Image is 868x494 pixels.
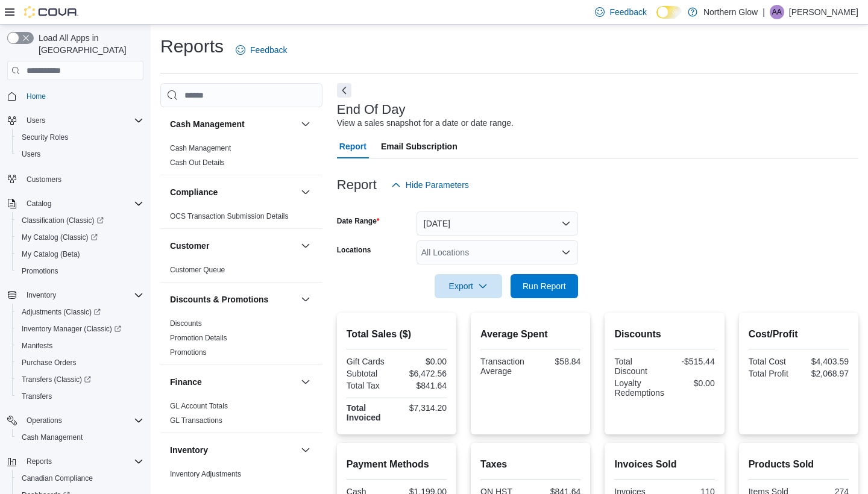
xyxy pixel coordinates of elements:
[12,470,148,487] button: Canadian Compliance
[170,402,228,410] a: GL Account Totals
[17,147,45,161] a: Users
[22,454,57,469] button: Reports
[22,288,143,302] span: Inventory
[27,116,45,125] span: Users
[533,357,580,366] div: $58.84
[789,5,858,19] p: [PERSON_NAME]
[160,141,322,175] div: Cash Management
[614,457,714,472] h2: Invoices Sold
[170,319,202,328] a: Discounts
[17,322,143,336] span: Inventory Manager (Classic)
[17,430,143,445] span: Cash Management
[170,118,245,130] h3: Cash Management
[749,457,849,472] h2: Products Sold
[27,175,61,184] span: Customers
[17,305,105,319] a: Adjustments (Classic)
[337,117,514,130] div: View a sales snapshot for a date or date range.
[386,173,474,197] button: Hide Parameters
[347,457,447,472] h2: Payment Methods
[417,211,578,236] button: [DATE]
[12,354,148,371] button: Purchase Orders
[170,240,296,252] button: Customer
[435,274,502,298] button: Export
[22,249,80,259] span: My Catalog (Beta)
[22,113,50,128] button: Users
[2,412,148,429] button: Operations
[27,92,46,101] span: Home
[614,327,714,342] h2: Discounts
[12,320,148,337] a: Inventory Manager (Classic)
[170,293,268,305] h3: Discounts & Promotions
[170,212,289,220] a: OCS Transaction Submission Details
[170,334,227,342] a: Promotion Details
[337,83,351,98] button: Next
[22,413,67,428] button: Operations
[170,240,209,252] h3: Customer
[17,264,63,278] a: Promotions
[17,339,57,353] a: Manifests
[170,186,218,198] h3: Compliance
[399,369,447,378] div: $6,472.56
[609,6,646,18] span: Feedback
[160,209,322,228] div: Compliance
[22,307,101,317] span: Adjustments (Classic)
[749,369,796,378] div: Total Profit
[170,470,241,478] a: Inventory Adjustments
[17,339,143,353] span: Manifests
[347,327,447,342] h2: Total Sales ($)
[170,144,231,152] a: Cash Management
[406,179,469,191] span: Hide Parameters
[17,264,143,278] span: Promotions
[12,337,148,354] button: Manifests
[703,5,758,19] p: Northern Glow
[561,248,571,257] button: Open list of options
[17,355,143,370] span: Purchase Orders
[22,233,98,242] span: My Catalog (Classic)
[22,149,40,159] span: Users
[27,457,52,466] span: Reports
[2,287,148,304] button: Inventory
[337,245,371,255] label: Locations
[17,230,143,245] span: My Catalog (Classic)
[347,403,381,422] strong: Total Invoiced
[22,172,66,187] a: Customers
[2,195,148,212] button: Catalog
[250,44,287,56] span: Feedback
[749,327,849,342] h2: Cost/Profit
[17,305,143,319] span: Adjustments (Classic)
[22,133,68,142] span: Security Roles
[17,130,143,145] span: Security Roles
[347,369,394,378] div: Subtotal
[12,246,148,263] button: My Catalog (Beta)
[22,433,83,442] span: Cash Management
[17,247,143,261] span: My Catalog (Beta)
[22,392,52,401] span: Transfers
[614,378,664,398] div: Loyalty Redemptions
[12,429,148,446] button: Cash Management
[170,444,208,456] h3: Inventory
[480,357,528,376] div: Transaction Average
[2,87,148,105] button: Home
[801,357,849,366] div: $4,403.59
[442,274,495,298] span: Export
[669,378,715,388] div: $0.00
[22,474,93,483] span: Canadian Compliance
[160,316,322,364] div: Discounts & Promotions
[381,134,458,158] span: Email Subscription
[347,381,394,390] div: Total Tax
[22,113,143,128] span: Users
[170,376,296,388] button: Finance
[298,185,313,199] button: Compliance
[480,327,580,342] h2: Average Spent
[12,371,148,388] a: Transfers (Classic)
[749,357,796,366] div: Total Cost
[12,129,148,146] button: Security Roles
[17,147,143,161] span: Users
[22,288,61,302] button: Inventory
[339,134,366,158] span: Report
[22,324,121,334] span: Inventory Manager (Classic)
[170,293,296,305] button: Discounts & Promotions
[347,357,394,366] div: Gift Cards
[170,376,202,388] h3: Finance
[12,263,148,280] button: Promotions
